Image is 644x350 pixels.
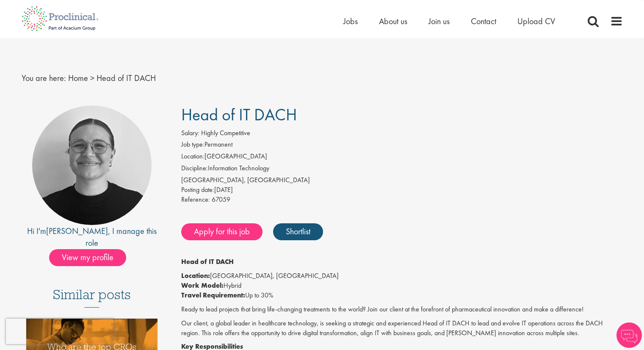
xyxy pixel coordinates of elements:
span: You are here: [22,72,66,83]
img: imeage of recruiter Emma Pretorious [32,106,152,225]
p: Ready to lead projects that bring life-changing treatments to the world? Join our client at the f... [181,305,623,314]
a: Join us [428,16,450,27]
span: Head of IT DACH [97,72,156,83]
a: Contact [471,16,496,27]
a: Apply for this job [181,223,263,240]
span: Posting date: [181,185,214,194]
p: Our client, a global leader in healthcare technology, is seeking a strategic and experienced Head... [181,319,623,338]
a: breadcrumb link [68,72,88,83]
label: Salary: [181,128,199,138]
h3: Similar posts [53,287,131,308]
li: [GEOGRAPHIC_DATA] [181,152,623,164]
strong: Head of IT DACH [181,257,234,266]
a: Upload CV [517,16,555,27]
span: Head of IT DACH [181,104,297,125]
iframe: reCAPTCHA [6,319,114,344]
a: Shortlist [273,223,323,240]
span: Highly Competitive [201,128,250,137]
strong: Location: [181,271,210,280]
a: View my profile [49,251,135,262]
label: Location: [181,152,205,161]
div: [GEOGRAPHIC_DATA], [GEOGRAPHIC_DATA] [181,175,623,185]
span: > [90,72,94,83]
li: Permanent [181,140,623,152]
strong: Travel Requirement: [181,291,245,300]
strong: Work Model: [181,281,224,290]
a: Jobs [343,16,358,27]
p: [GEOGRAPHIC_DATA], [GEOGRAPHIC_DATA] Hybrid Up to 30% [181,271,623,300]
label: Reference: [181,195,210,205]
label: Job type: [181,140,205,150]
span: View my profile [49,249,126,266]
div: Hi I'm , I manage this role [22,225,163,249]
img: Chatbot [616,322,642,348]
label: Discipline: [181,164,208,173]
div: [DATE] [181,185,623,195]
span: 67059 [212,195,230,204]
a: About us [379,16,407,27]
li: Information Technology [181,164,623,175]
a: [PERSON_NAME] [46,225,108,236]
